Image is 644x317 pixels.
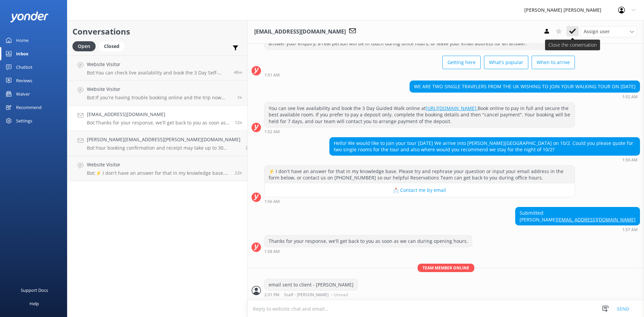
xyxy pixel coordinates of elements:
div: Sep 17 2025 01:56am (UTC +12:00) Pacific/Auckland [329,157,640,162]
h4: [EMAIL_ADDRESS][DOMAIN_NAME] [87,111,230,118]
strong: 1:56 AM [264,200,280,204]
div: Waiver [16,87,30,101]
a: [URL][DOMAIN_NAME]. [426,105,478,111]
img: yonder-white-logo.png [10,11,49,22]
button: 📩 Contact me by email [265,183,575,197]
div: Sep 17 2025 01:52am (UTC +12:00) Pacific/Auckland [410,94,640,99]
a: [PERSON_NAME][EMAIL_ADDRESS][PERSON_NAME][DOMAIN_NAME]Bot:Your booking confirmation and receipt m... [67,131,247,156]
strong: 1:51 AM [264,73,280,77]
div: Sep 17 2025 01:58am (UTC +12:00) Pacific/Auckland [264,249,472,254]
strong: 1:52 AM [264,130,280,134]
h4: Website Visitor [87,61,229,68]
div: Recommend [16,101,42,114]
h4: Website Visitor [87,161,230,168]
span: Sep 16 2025 04:18pm (UTC +12:00) Pacific/Auckland [235,170,242,176]
p: Bot: If you're having trouble booking online and the trip now shows as "Fully Booked," it might b... [87,95,232,101]
div: Closed [99,41,124,51]
a: Open [72,42,99,50]
div: Settings [16,114,32,127]
div: Help [30,297,39,310]
div: Reviews [16,74,32,87]
a: [EMAIL_ADDRESS][DOMAIN_NAME] [557,216,636,223]
div: email sent to client - [PERSON_NAME] [265,279,358,290]
div: Chatbot [16,60,33,74]
div: Sep 17 2025 01:56am (UTC +12:00) Pacific/Auckland [264,199,575,204]
span: Assign user [584,28,610,35]
span: Sep 17 2025 01:57am (UTC +12:00) Pacific/Auckland [235,120,242,125]
div: Support Docs [21,283,48,297]
div: Assign User [580,26,637,37]
a: Closed [99,42,128,50]
div: Sep 17 2025 01:51am (UTC +12:00) Pacific/Auckland [264,72,575,77]
button: When to arrive [532,56,575,69]
div: Thanks for your response, we'll get back to you as soon as we can during opening hours. [265,235,472,247]
span: Sep 16 2025 05:14pm (UTC +12:00) Pacific/Auckland [246,145,253,151]
a: Website VisitorBot:If you're having trouble booking online and the trip now shows as "Fully Booke... [67,81,247,106]
span: Sep 17 2025 01:42pm (UTC +12:00) Pacific/Auckland [234,69,242,75]
div: Sep 17 2025 01:52am (UTC +12:00) Pacific/Auckland [264,129,575,134]
strong: 1:57 AM [622,228,638,232]
div: Sep 17 2025 01:57am (UTC +12:00) Pacific/Auckland [515,227,640,232]
h2: Conversations [72,25,242,38]
h4: Website Visitor [87,86,232,93]
p: Bot: ⚡ I don't have an answer for that in my knowledge base. Please try and rephrase your questio... [87,170,230,176]
div: You can see live availability and book the 3 Day Guided Walk online at Book online to pay in full... [265,103,575,127]
h3: [EMAIL_ADDRESS][DOMAIN_NAME] [254,28,346,36]
div: WE ARE TWO SINGLE TRAVELERS FROM THE UK WISHING TO JOIN YOUR WALKING TOUR ON [DATE] [410,81,640,92]
button: Getting here [442,56,481,69]
strong: 1:58 AM [264,250,280,254]
strong: 1:56 AM [622,158,638,162]
strong: 2:31 PM [264,293,279,297]
button: What's popular [484,56,528,69]
a: Website VisitorBot:⚡ I don't have an answer for that in my knowledge base. Please try and rephras... [67,156,247,181]
a: [EMAIL_ADDRESS][DOMAIN_NAME]Bot:Thanks for your response, we'll get back to you as soon as we can... [67,106,247,131]
div: Sep 17 2025 02:31pm (UTC +12:00) Pacific/Auckland [264,292,358,297]
p: Bot: Your booking confirmation and receipt may take up to 30 minutes to reach your email inbox. C... [87,145,240,151]
div: Submitted: [PERSON_NAME] [516,207,640,225]
div: Home [16,34,29,47]
span: Staff - [PERSON_NAME] [284,293,329,297]
div: Inbox [16,47,29,60]
div: Open [72,41,96,51]
span: • Unread [331,293,348,297]
h4: [PERSON_NAME][EMAIL_ADDRESS][PERSON_NAME][DOMAIN_NAME] [87,136,240,143]
a: Website VisitorBot:You can check live availability and book the 3 Day Self-Guided Walk online at ... [67,55,247,81]
strong: 1:52 AM [622,95,638,99]
span: Team member online [418,264,474,272]
p: Bot: You can check live availability and book the 3 Day Self-Guided Walk online at [URL][DOMAIN_N... [87,70,229,76]
p: Bot: Thanks for your response, we'll get back to you as soon as we can during opening hours. [87,120,230,126]
span: Sep 17 2025 01:01pm (UTC +12:00) Pacific/Auckland [237,95,242,100]
div: ⚡ I don't have an answer for that in my knowledge base. Please try and rephrase your question or ... [265,166,575,183]
div: Hello! We would like to join your tour [DATE] We arrive into [PERSON_NAME][GEOGRAPHIC_DATA] on 10... [330,138,640,155]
